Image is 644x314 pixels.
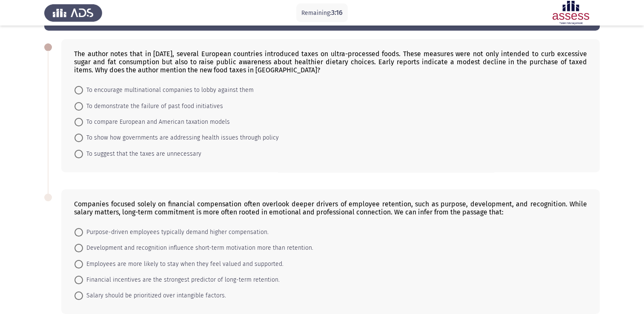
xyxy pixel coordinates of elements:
span: Financial incentives are the strongest predictor of long-term retention. [83,275,280,285]
span: To suggest that the taxes are unnecessary [83,149,201,159]
span: To encourage multinational companies to lobby against them [83,85,254,95]
span: To compare European and American taxation models [83,117,230,127]
img: Assess Talent Management logo [44,1,102,25]
p: Remaining: [301,8,343,18]
span: To demonstrate the failure of past food initiatives [83,101,223,111]
span: Employees are more likely to stay when they feel valued and supported. [83,259,283,269]
span: Development and recognition influence short-term motivation more than retention. [83,243,313,253]
span: 3:16 [331,9,343,17]
img: Assessment logo of ASSESS English Language Assessment (3 Module) (Ad - IB) [542,1,600,25]
div: The author notes that in [DATE], several European countries introduced taxes on ultra-processed f... [74,50,587,74]
div: Companies focused solely on financial compensation often overlook deeper drivers of employee rete... [74,200,587,216]
span: Purpose-driven employees typically demand higher compensation. [83,227,269,237]
span: To show how governments are addressing health issues through policy [83,133,279,143]
span: Salary should be prioritized over intangible factors. [83,291,226,301]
